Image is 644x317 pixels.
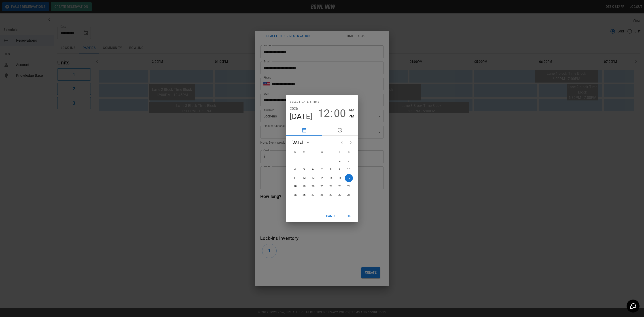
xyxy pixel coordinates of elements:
[336,157,344,165] button: 2
[291,174,299,182] button: 11
[336,183,344,191] button: 23
[290,106,298,112] button: 2026
[346,138,355,147] button: Next month
[291,191,299,199] button: 25
[327,174,335,182] button: 15
[336,191,344,199] button: 30
[309,174,317,182] button: 13
[336,174,344,182] button: 16
[345,148,353,157] span: Saturday
[304,139,312,146] button: calendar view is open, switch to year view
[349,113,354,119] button: PM
[345,166,353,174] button: 10
[309,148,317,157] span: Tuesday
[345,183,353,191] button: 24
[327,157,335,165] button: 1
[327,183,335,191] button: 22
[345,157,353,165] button: 3
[309,166,317,174] button: 6
[345,191,353,199] button: 31
[291,166,299,174] button: 4
[327,166,335,174] button: 8
[300,166,308,174] button: 5
[290,98,319,106] span: Select date & time
[345,174,353,182] button: 17
[309,183,317,191] button: 20
[300,148,308,157] span: Monday
[342,212,356,220] button: OK
[300,191,308,199] button: 26
[291,183,299,191] button: 18
[309,191,317,199] button: 27
[337,138,346,147] button: Previous month
[327,191,335,199] button: 29
[318,166,326,174] button: 7
[324,212,340,220] button: Cancel
[300,183,308,191] button: 19
[290,112,312,121] button: [DATE]
[318,174,326,182] button: 14
[318,183,326,191] button: 21
[292,140,303,145] div: [DATE]
[318,107,330,120] button: 12
[291,148,299,157] span: Sunday
[318,191,326,199] button: 28
[334,107,346,120] button: 00
[327,148,335,157] span: Thursday
[330,107,333,120] span: :
[286,125,322,136] button: pick date
[336,148,344,157] span: Friday
[322,125,358,136] button: pick time
[318,148,326,157] span: Wednesday
[300,174,308,182] button: 12
[349,107,354,113] button: AM
[336,166,344,174] button: 9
